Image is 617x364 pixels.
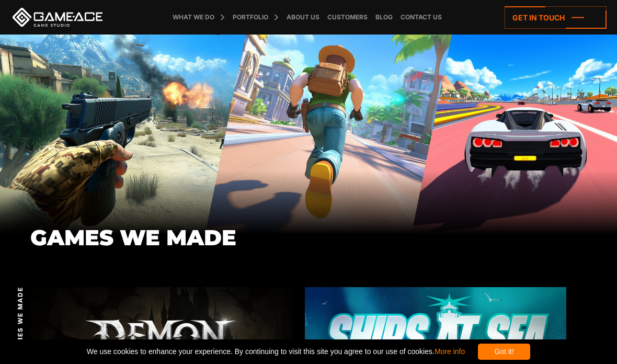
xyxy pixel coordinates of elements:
[15,286,25,355] span: GAMES WE MADE
[435,347,465,356] a: More info
[505,6,607,29] a: Get in touch
[478,344,530,360] div: Got it!
[87,344,465,360] span: We use cookies to enhance your experience. By continuing to visit this site you agree to our use ...
[30,226,587,249] h1: GAMES WE MADE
